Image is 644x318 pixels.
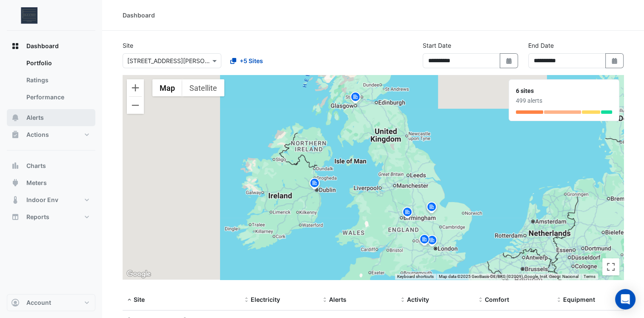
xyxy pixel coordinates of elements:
[485,296,509,303] span: Comfort
[7,38,95,55] button: Dashboard
[7,126,95,143] button: Actions
[7,191,95,208] button: Indoor Env
[251,296,280,303] span: Electricity
[349,91,362,106] img: site-pin.svg
[425,201,438,216] img: site-pin.svg
[423,41,451,50] label: Start Date
[563,296,595,303] span: Equipment
[7,55,95,109] div: Dashboard
[7,157,95,174] button: Charts
[329,296,346,303] span: Alerts
[26,196,58,204] span: Indoor Env
[516,96,612,105] div: 499 alerts
[20,72,95,89] a: Ratings
[439,274,578,279] span: Map data ©2025 GeoBasis-DE/BKG (©2009), Google, Inst. Geogr. Nacional
[26,113,44,122] span: Alerts
[134,296,145,303] span: Site
[182,79,224,96] button: Show satellite imagery
[401,206,414,221] img: site-pin.svg
[125,269,153,280] a: Open this area in Google Maps (opens a new window)
[584,274,595,279] a: Terms
[26,130,49,139] span: Actions
[20,55,95,72] a: Portfolio
[123,41,133,50] label: Site
[127,97,144,114] button: Zoom out
[11,162,20,170] app-icon: Charts
[516,87,612,95] div: 6 sites
[418,233,431,248] img: site-pin.svg
[152,79,182,96] button: Show street map
[11,179,20,187] app-icon: Meters
[7,109,95,126] button: Alerts
[225,53,269,68] button: +5 Sites
[240,56,263,65] span: +5 Sites
[11,130,20,139] app-icon: Actions
[611,57,618,64] fa-icon: Select Date
[26,42,59,50] span: Dashboard
[7,208,95,225] button: Reports
[528,41,554,50] label: End Date
[11,42,20,50] app-icon: Dashboard
[26,162,46,170] span: Charts
[308,177,321,192] img: site-pin.svg
[11,196,20,204] app-icon: Indoor Env
[26,213,49,221] span: Reports
[123,11,155,20] div: Dashboard
[615,289,635,309] div: Open Intercom Messenger
[26,179,47,187] span: Meters
[26,298,51,307] span: Account
[602,258,619,275] button: Toggle fullscreen view
[11,213,20,221] app-icon: Reports
[7,174,95,191] button: Meters
[505,57,513,64] fa-icon: Select Date
[397,274,434,280] button: Keyboard shortcuts
[20,89,95,106] a: Performance
[11,113,20,122] app-icon: Alerts
[127,79,144,96] button: Zoom in
[125,269,153,280] img: Google
[425,234,439,249] img: site-pin.svg
[10,7,49,24] img: Company Logo
[407,296,429,303] span: Activity
[7,294,95,311] button: Account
